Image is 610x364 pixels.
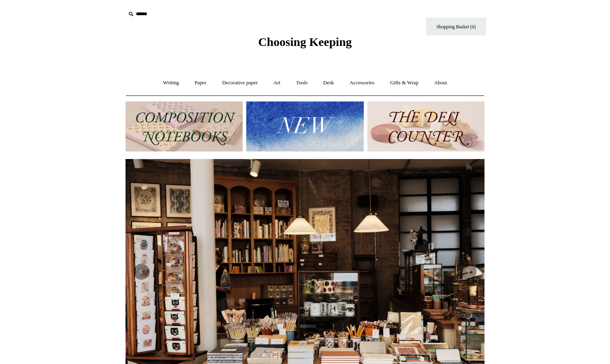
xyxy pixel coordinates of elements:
[266,72,287,93] a: Art
[258,35,352,48] span: Choosing Keeping
[460,264,476,280] button: Next
[126,101,243,151] img: 202302 Composition ledgers.jpg__PID:69722ee6-fa44-49dd-a067-31375e5d54ec
[427,72,455,93] a: About
[156,72,186,93] a: Writing
[316,72,341,93] a: Desk
[383,72,426,93] a: Gifts & Wrap
[215,72,265,93] a: Decorative paper
[134,264,150,280] button: Previous
[289,72,315,93] a: Tools
[343,72,382,93] a: Accessories
[426,18,486,36] a: Shopping Basket (0)
[258,42,352,47] a: Choosing Keeping
[367,101,484,151] img: The Deli Counter
[246,101,363,151] img: New.jpg__PID:f73bdf93-380a-4a35-bcfe-7823039498e1
[187,72,214,93] a: Paper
